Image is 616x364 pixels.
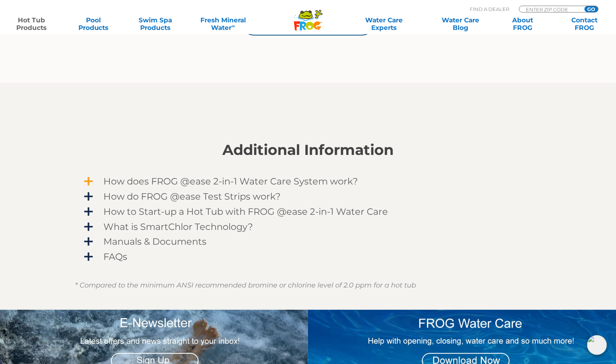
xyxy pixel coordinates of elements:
span: What is SmartChlor Technology? [92,222,533,232]
sup: ∞ [231,23,235,29]
a: Water CareBlog [437,16,485,31]
a: AboutFROG [499,16,547,31]
a: Fresh MineralWater∞ [193,16,253,31]
span: How does FROG @ease 2-in-1 Water Care System work? [92,176,533,186]
span: How to Start-up a Hot Tub with FROG @ease 2-in-1 Water Care [92,206,533,217]
span: Manuals & Documents [92,237,533,247]
em: * Compared to the minimum ANSI recommended bromine or chlorine level of 2.0 ppm for a hot tub [75,281,416,290]
a: Manuals & Documents [75,234,541,250]
h2: Additional Information [75,142,541,158]
a: Hot TubProducts [8,16,56,31]
img: openIcon [587,335,607,355]
a: How do FROG @ease Test Strips work? [75,189,541,204]
a: How to Start-up a Hot Tub with FROG @ease 2-in-1 Water Care [75,204,541,219]
a: FAQs [75,249,541,265]
span: How do FROG @ease Test Strips work? [92,191,533,202]
a: Water CareExperts [345,16,423,31]
a: Swim SpaProducts [131,16,179,31]
input: Zip Code Form [525,6,576,12]
a: What is SmartChlor Technology? [75,219,541,234]
a: PoolProducts [69,16,117,31]
p: Find A Dealer [470,6,509,12]
span: FAQs [92,252,533,262]
input: GO [585,6,598,12]
a: How does FROG @ease 2-in-1 Water Care System work? [75,173,541,189]
a: ContactFROG [560,16,608,31]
